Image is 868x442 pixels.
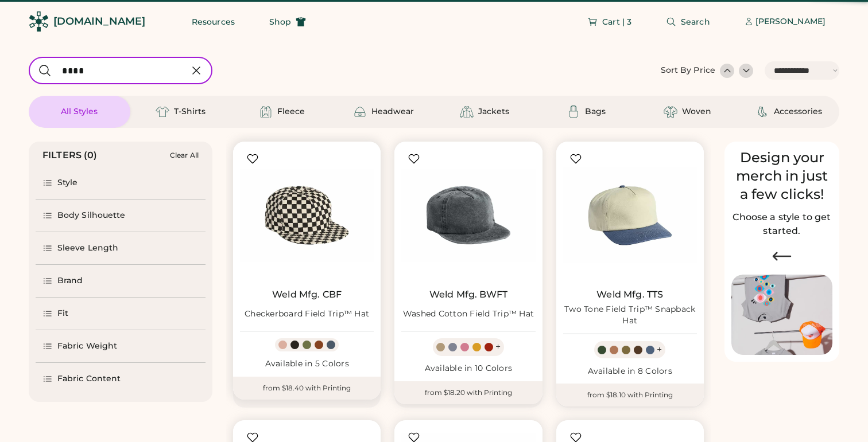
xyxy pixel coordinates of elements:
a: Weld Mfg. TTS [596,289,663,300]
a: Weld Mfg. CBF [272,289,342,300]
img: Jackets Icon [460,105,474,119]
img: Woven Icon [664,105,677,119]
div: Design your merch in just a few clicks! [731,148,832,204]
div: Woven [682,106,711,118]
div: [DOMAIN_NAME] [53,14,145,29]
div: Sort By Price [661,65,715,76]
span: Search [681,18,710,26]
img: T-Shirts Icon [156,105,169,119]
a: Weld Mfg. BWFT [429,289,507,300]
div: Available in 10 Colors [401,363,535,374]
span: Cart | 3 [602,18,631,26]
img: Headwear Icon [353,105,367,119]
div: All Styles [61,106,98,118]
div: Jackets [478,106,509,118]
button: Shop [255,10,320,33]
div: Style [57,177,78,189]
div: Two Tone Field Trip™ Snapback Hat [563,304,697,327]
div: Available in 5 Colors [240,358,374,370]
img: Weld Mfg. TTS Two Tone Field Trip™ Snapback Hat [563,148,697,282]
button: Cart | 3 [573,10,645,33]
img: Accessories Icon [755,105,769,119]
img: Image of Lisa Congdon Eye Print on T-Shirt and Hat [731,275,832,355]
img: Weld Mfg. BWFT Washed Cotton Field Trip™ Hat [401,148,535,282]
div: Accessories [774,106,822,118]
div: Washed Cotton Field Trip™ Hat [403,308,534,320]
div: Headwear [371,106,414,118]
div: + [657,343,662,356]
div: Body Silhouette [57,210,126,221]
div: Fit [57,308,68,319]
img: Weld Mfg. CBF Checkerboard Field Trip™ Hat [240,148,374,282]
div: Available in 8 Colors [563,366,697,377]
div: [PERSON_NAME] [755,16,826,28]
img: Fleece Icon [259,105,273,119]
div: Fabric Weight [57,341,117,352]
img: Rendered Logo - Screens [29,11,49,32]
div: Fabric Content [57,373,121,385]
div: Bags [585,106,606,118]
div: T-Shirts [174,106,206,118]
div: Sleeve Length [57,242,118,254]
button: Search [652,10,724,33]
div: + [495,341,501,353]
div: from $18.10 with Printing [556,384,704,406]
button: Resources [178,10,249,33]
span: Shop [269,18,291,26]
div: Clear All [170,151,199,159]
div: Fleece [277,106,305,118]
h2: Choose a style to get started. [731,210,832,238]
div: from $18.20 with Printing [394,381,542,404]
div: Brand [57,275,83,287]
div: FILTERS (0) [42,148,98,162]
div: from $18.40 with Printing [233,377,381,400]
div: Checkerboard Field Trip™ Hat [245,308,369,320]
img: Bags Icon [567,105,580,119]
